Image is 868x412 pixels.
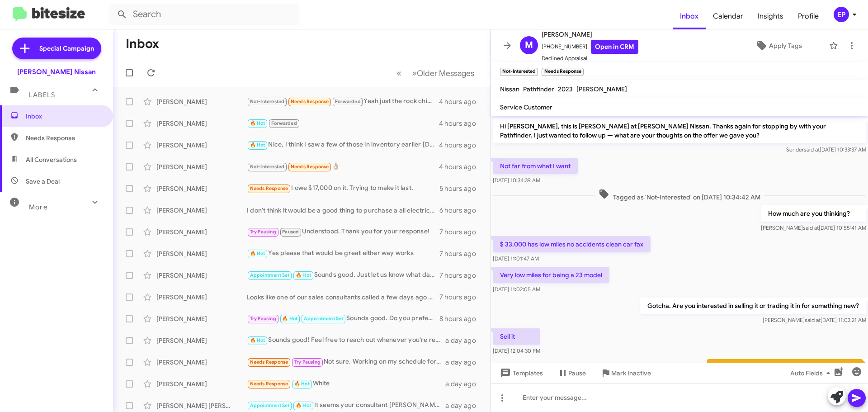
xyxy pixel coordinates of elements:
[156,358,247,367] div: [PERSON_NAME]
[247,400,445,411] div: It seems your consultant [PERSON_NAME] has already set it on our books! Thanks so much! :)
[250,120,265,126] span: 🔥 Hot
[439,97,483,106] div: 4 hours ago
[558,85,573,93] span: 2023
[493,267,609,283] p: Very low miles for being a 23 model
[156,162,247,171] div: [PERSON_NAME]
[156,336,247,345] div: [PERSON_NAME]
[412,67,417,79] span: »
[439,119,483,128] div: 4 hours ago
[250,251,265,256] span: 🔥 Hot
[763,317,866,323] span: [PERSON_NAME] [DATE] 11:03:21 AM
[156,271,247,280] div: [PERSON_NAME]
[250,99,285,104] span: Not-Interested
[445,358,483,367] div: a day ago
[250,337,265,343] span: 🔥 Hot
[542,29,638,40] span: [PERSON_NAME]
[247,248,439,259] div: Yes please that would be great either way works
[247,140,439,150] div: Nice, I think I saw a few of those in inventory earlier [DATE] - will forward links from our iPac...
[761,205,866,222] p: How much are you thinking?
[29,203,47,211] span: More
[834,7,849,22] div: EP
[250,185,288,191] span: Needs Response
[706,3,750,29] span: Calendar
[247,161,439,172] div: 👌🏽
[247,293,439,302] div: Looks like one of our sales consultants called a few days ago but didn't make contact with you. I...
[247,183,439,194] div: I owe $17,000 on it. Trying to make it last.
[392,64,480,82] nav: Page navigation example
[247,270,439,280] div: Sounds good. Just let us know what day works best for you.
[296,403,311,408] span: 🔥 Hot
[294,359,321,365] span: Try Pausing
[26,133,103,142] span: Needs Response
[439,293,483,302] div: 7 hours ago
[156,184,247,193] div: [PERSON_NAME]
[550,365,593,381] button: Pause
[26,177,60,186] span: Save a Deal
[500,85,519,93] span: Nissan
[269,119,299,128] span: Forwarded
[439,249,483,258] div: 7 hours ago
[500,103,552,111] span: Service Customer
[791,3,826,29] a: Profile
[247,313,439,324] div: Sounds good. Do you prefer morning or afternoon [DATE]?
[498,365,543,381] span: Templates
[291,99,329,104] span: Needs Response
[156,119,247,128] div: [PERSON_NAME]
[493,255,539,262] span: [DATE] 11:01:47 AM
[250,142,265,148] span: 🔥 Hot
[523,85,554,93] span: Pathfinder
[156,314,247,323] div: [PERSON_NAME]
[26,155,77,164] span: All Conversations
[803,224,819,231] span: said at
[39,44,94,53] span: Special Campaign
[445,401,483,410] div: a day ago
[542,68,583,76] small: Needs Response
[640,298,866,314] p: Gotcha. Are you interested in selling it or trading it in for something new?
[250,229,276,235] span: Try Pausing
[391,64,407,82] button: Previous
[156,227,247,237] div: [PERSON_NAME]
[445,379,483,388] div: a day ago
[247,227,439,237] div: Understood. Thank you for your response!
[542,54,638,63] span: Declined Appraisal
[294,381,310,387] span: 🔥 Hot
[26,112,103,121] span: Inbox
[493,158,578,174] p: Not far from what I want
[804,146,820,153] span: said at
[500,68,538,76] small: Not-Interested
[439,227,483,237] div: 7 hours ago
[156,249,247,258] div: [PERSON_NAME]
[156,141,247,150] div: [PERSON_NAME]
[769,38,802,54] span: Apply Tags
[333,98,363,106] span: Forwarded
[439,271,483,280] div: 7 hours ago
[126,37,159,51] h1: Inbox
[673,3,706,29] a: Inbox
[250,164,285,170] span: Not-Interested
[247,357,445,367] div: Not sure. Working on my schedule for next 2 wks
[493,328,540,345] p: Sell it
[439,206,483,215] div: 6 hours ago
[396,67,401,79] span: «
[525,38,533,52] span: M
[156,379,247,388] div: [PERSON_NAME]
[247,379,445,389] div: White
[250,272,290,278] span: Appointment Set
[491,365,550,381] button: Templates
[611,365,651,381] span: Mark Inactive
[156,293,247,302] div: [PERSON_NAME]
[156,206,247,215] div: [PERSON_NAME]
[247,206,439,215] div: I don't think it would be a good thing to purchase a all electric car . I would be interested in ...
[250,316,276,322] span: Try Pausing
[786,146,866,153] span: Sender [DATE] 10:33:37 AM
[790,365,834,381] span: Auto Fields
[750,3,791,29] a: Insights
[247,335,445,346] div: Sounds good! Feel free to reach out whenever you're ready. We're here to help you, and we look fo...
[296,272,311,278] span: 🔥 Hot
[250,403,290,408] span: Appointment Set
[761,224,866,231] span: [PERSON_NAME] [DATE] 10:55:41 AM
[542,40,638,54] span: [PHONE_NUMBER]
[568,365,586,381] span: Pause
[156,97,247,106] div: [PERSON_NAME]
